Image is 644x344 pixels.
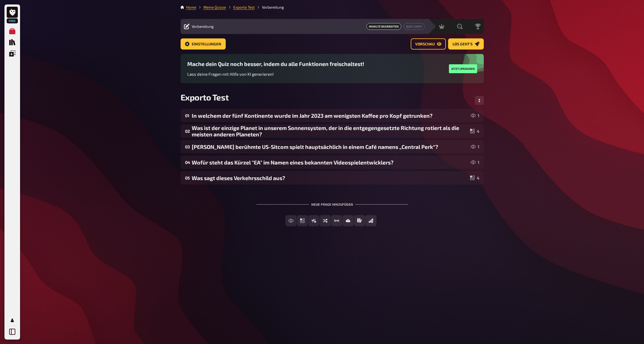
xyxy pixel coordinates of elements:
[320,215,331,226] button: Sortierfrage
[453,42,473,46] span: Los geht's
[203,5,226,9] a: Meine Quizze
[471,113,479,118] div: 1
[192,24,214,29] span: Vorbereitung
[331,215,342,226] button: Schätzfrage
[181,92,229,102] span: Exporto Test
[196,4,226,10] li: Meine Quizze
[470,129,479,133] div: 4
[448,38,484,50] a: Los geht's
[192,112,469,119] div: In welchem der fünf Kontinente wurde im Jahr 2023 am wenigsten Kaffee pro Kopf getrunken?
[226,4,255,10] li: Exporto Test
[411,38,446,50] a: Vorschau
[297,215,308,226] button: Einfachauswahl
[471,160,479,164] div: 1
[186,4,196,10] li: Home
[185,144,189,149] div: 03
[185,160,189,165] div: 04
[185,175,189,180] div: 05
[185,113,189,118] div: 01
[192,125,468,137] div: Was ist der einzige Planet in unserem Sonnensystem, der in die entgegengesetzte Richtung rotiert ...
[404,23,425,30] a: Quiz Lobby
[256,193,408,211] div: Neue Frage hinzufügen
[192,42,221,46] span: Einstellungen
[185,129,189,134] div: 02
[475,96,484,105] button: Reihenfolge anpassen
[470,176,479,180] div: 4
[192,175,468,181] div: Was sagt dieses Verkehrsschild aus?
[342,215,354,226] button: Bild-Antwort
[181,38,226,50] a: Einstellungen
[7,315,18,326] a: Mein Konto
[471,144,479,149] div: 1
[7,19,17,23] span: Free
[7,37,18,48] a: Quiz Sammlung
[192,159,469,166] div: Wofür steht das Kürzel "EA" im Namen eines bekannten Videospielentwicklers?
[366,23,401,30] span: Inhalte Bearbeiten
[7,26,18,37] a: Meine Quizze
[415,42,435,46] span: Vorschau
[7,48,18,59] a: Einblendungen
[192,144,469,150] div: [PERSON_NAME] berühmte US-Sitcom spielt hauptsächlich in einem Café namens „Central Perk“?
[186,5,196,9] a: Home
[187,72,274,77] span: Lass deine Fragen mit Hilfe von KI generieren!
[285,215,297,226] button: Freitext Eingabe
[255,4,284,10] li: Vorbereitung
[187,61,364,67] h3: Mache dein Quiz noch besser, indem du alle Funktionen freischaltest!
[365,215,376,226] button: Offline Frage
[308,215,319,226] button: Wahr / Falsch
[449,64,477,73] button: Jetzt upgraden
[354,215,365,226] button: Prosa (Langtext)
[233,5,255,9] a: Exporto Test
